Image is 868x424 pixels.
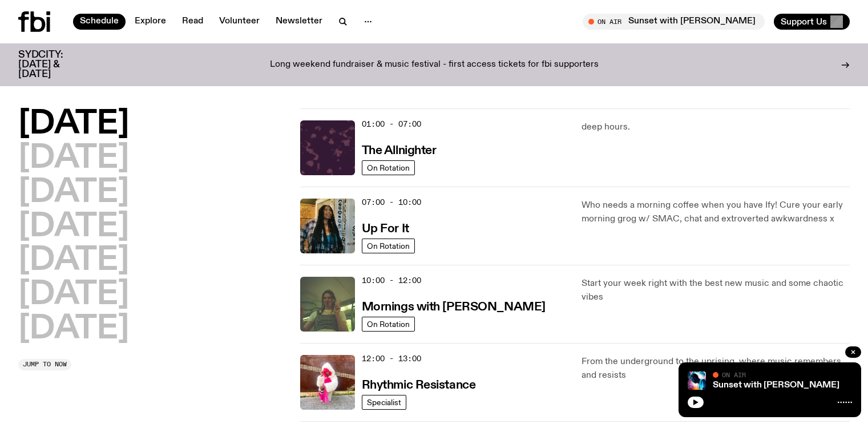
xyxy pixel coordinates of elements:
button: On AirSunset with [PERSON_NAME] [583,14,765,30]
a: Volunteer [212,14,267,30]
a: Newsletter [269,14,329,30]
a: Sunset with [PERSON_NAME] [713,381,839,390]
span: Jump to now [23,361,67,368]
h3: Mornings with [PERSON_NAME] [362,301,546,313]
span: 01:00 - 07:00 [362,119,421,130]
button: Jump to now [18,359,71,370]
span: On Rotation [367,241,410,250]
span: 12:00 - 13:00 [362,353,421,364]
span: On Air [722,371,746,378]
p: deep hours. [582,120,850,134]
h3: Up For It [362,223,409,235]
a: Schedule [73,14,126,30]
button: [DATE] [18,279,129,311]
span: On Rotation [367,163,410,172]
a: Mornings with [PERSON_NAME] [362,299,546,313]
img: Jim Kretschmer in a really cute outfit with cute braids, standing on a train holding up a peace s... [300,277,355,332]
button: [DATE] [18,245,129,277]
a: On Rotation [362,317,415,332]
button: [DATE] [18,108,129,140]
a: On Rotation [362,239,415,253]
button: [DATE] [18,177,129,209]
span: 07:00 - 10:00 [362,197,421,208]
a: Read [175,14,210,30]
a: On Rotation [362,160,415,175]
span: 10:00 - 12:00 [362,275,421,286]
h3: Rhythmic Resistance [362,379,476,391]
button: Support Us [774,14,850,30]
span: Support Us [781,17,827,27]
p: From the underground to the uprising, where music remembers and resists [582,355,850,382]
p: Who needs a morning coffee when you have Ify! Cure your early morning grog w/ SMAC, chat and extr... [582,199,850,226]
a: Specialist [362,395,406,410]
a: The Allnighter [362,143,437,157]
img: Simon Caldwell stands side on, looking downwards. He has headphones on. Behind him is a brightly ... [688,371,706,390]
img: Attu crouches on gravel in front of a brown wall. They are wearing a white fur coat with a hood, ... [300,355,355,410]
img: Ify - a Brown Skin girl with black braided twists, looking up to the side with her tongue stickin... [300,199,355,253]
h3: SYDCITY: [DATE] & [DATE] [18,50,91,79]
button: [DATE] [18,313,129,345]
a: Explore [128,14,173,30]
span: On Rotation [367,320,410,328]
a: Up For It [362,221,409,235]
span: Specialist [367,398,401,406]
button: [DATE] [18,143,129,175]
h3: The Allnighter [362,145,437,157]
a: Rhythmic Resistance [362,377,476,391]
button: [DATE] [18,211,129,243]
p: Start your week right with the best new music and some chaotic vibes [582,277,850,304]
p: Long weekend fundraiser & music festival - first access tickets for fbi supporters [270,60,599,70]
